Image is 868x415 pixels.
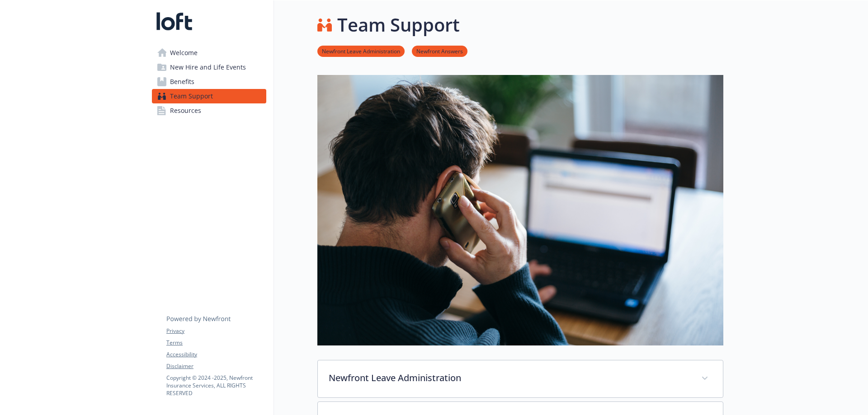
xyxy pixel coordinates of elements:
[170,60,246,75] span: New Hire and Life Events
[337,11,460,38] h1: Team Support
[152,75,266,89] a: Benefits
[166,339,266,347] a: Terms
[152,46,266,60] a: Welcome
[170,75,194,89] span: Benefits
[170,46,198,60] span: Welcome
[318,360,723,397] div: Newfront Leave Administration
[166,350,266,359] a: Accessibility
[317,47,405,55] a: Newfront Leave Administration
[166,374,266,397] p: Copyright © 2024 - 2025 , Newfront Insurance Services, ALL RIGHTS RESERVED
[329,371,690,385] p: Newfront Leave Administration
[166,362,266,370] a: Disclaimer
[152,103,266,118] a: Resources
[317,75,723,345] img: team support page banner
[152,89,266,103] a: Team Support
[152,60,266,75] a: New Hire and Life Events
[166,327,266,335] a: Privacy
[170,89,213,103] span: Team Support
[170,103,201,118] span: Resources
[412,47,467,55] a: Newfront Answers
